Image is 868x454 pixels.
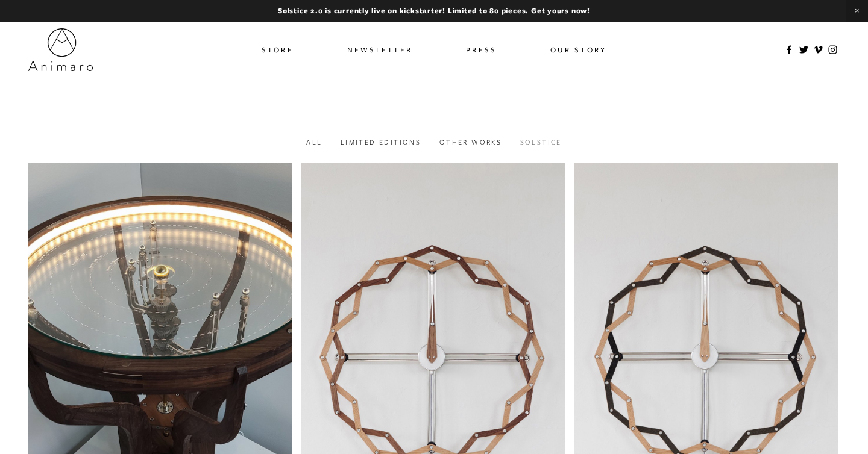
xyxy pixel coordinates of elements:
a: Limited Editions [341,137,421,146]
a: Store [262,41,294,58]
img: Animaro [28,28,93,71]
a: Other works [439,137,502,146]
a: Our Story [550,41,606,58]
a: Press [466,41,497,58]
a: All [306,137,322,146]
a: Solstice [520,137,562,146]
a: Newsletter [347,41,413,58]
